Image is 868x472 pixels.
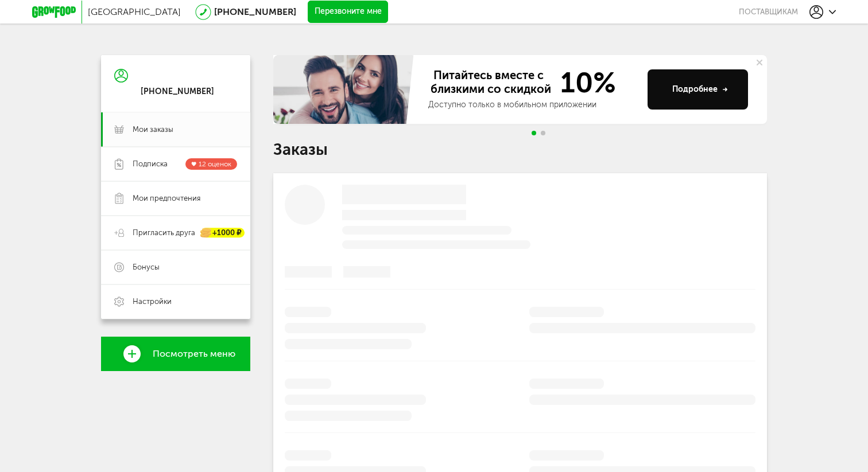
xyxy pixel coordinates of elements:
div: +1000 ₽ [201,228,245,238]
span: Посмотреть меню [153,349,235,359]
span: Пригласить друга [133,228,195,238]
span: Мои заказы [133,124,173,135]
a: Подписка 12 оценок [101,147,250,181]
a: Мои предпочтения [101,181,250,216]
a: Бонусы [101,250,250,284]
img: family-banner.579af9d.jpg [273,55,417,124]
span: Мои предпочтения [133,193,200,204]
div: Подробнее [672,84,728,95]
a: Пригласить друга +1000 ₽ [101,216,250,250]
span: Подписка [133,159,168,169]
a: Настройки [101,284,250,319]
span: 12 оценок [199,160,231,168]
div: Доступно только в мобильном приложении [428,99,638,111]
span: Бонусы [133,262,160,272]
span: Настройки [133,297,172,307]
span: Питайтесь вместе с близкими со скидкой [428,68,553,97]
a: Посмотреть меню [101,337,250,371]
a: Мои заказы [101,112,250,147]
h1: Заказы [273,142,767,157]
button: Перезвоните мне [308,1,388,24]
span: Go to slide 2 [541,131,545,135]
span: 10% [553,68,616,97]
div: [PHONE_NUMBER] [141,87,214,97]
span: [GEOGRAPHIC_DATA] [88,6,181,17]
a: [PHONE_NUMBER] [214,6,296,17]
button: Подробнее [648,69,748,110]
span: Go to slide 1 [532,131,536,135]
